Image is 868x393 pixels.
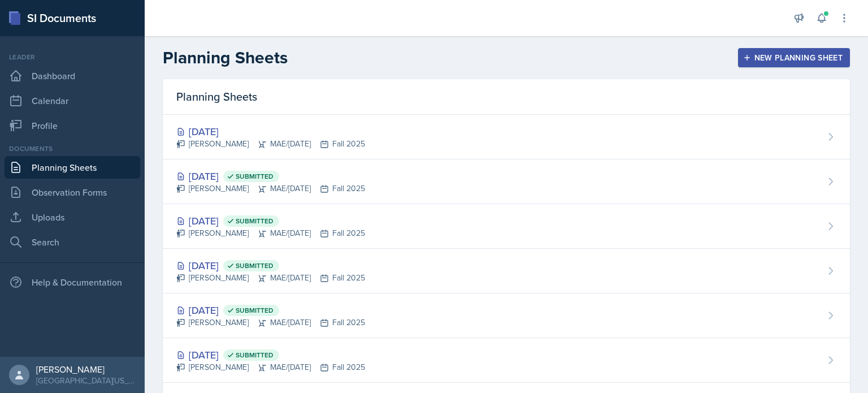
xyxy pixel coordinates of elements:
[163,79,850,115] div: Planning Sheets
[176,124,365,139] div: [DATE]
[5,271,140,293] div: Help & Documentation
[163,204,850,249] a: [DATE] Submitted [PERSON_NAME]MAE/[DATE]Fall 2025
[176,272,365,284] div: [PERSON_NAME] MAE/[DATE] Fall 2025
[176,138,365,150] div: [PERSON_NAME] MAE/[DATE] Fall 2025
[176,347,365,362] div: [DATE]
[163,159,850,204] a: [DATE] Submitted [PERSON_NAME]MAE/[DATE]Fall 2025
[36,364,136,375] div: [PERSON_NAME]
[5,231,140,253] a: Search
[176,227,365,239] div: [PERSON_NAME] MAE/[DATE] Fall 2025
[236,217,274,226] span: Submitted
[745,53,843,62] div: New Planning Sheet
[5,114,140,137] a: Profile
[236,306,274,315] span: Submitted
[36,375,136,386] div: [GEOGRAPHIC_DATA][US_STATE] in [GEOGRAPHIC_DATA]
[163,338,850,383] a: [DATE] Submitted [PERSON_NAME]MAE/[DATE]Fall 2025
[236,172,274,181] span: Submitted
[163,115,850,159] a: [DATE] [PERSON_NAME]MAE/[DATE]Fall 2025
[236,261,274,270] span: Submitted
[176,213,365,228] div: [DATE]
[236,351,274,360] span: Submitted
[5,64,140,87] a: Dashboard
[176,303,365,318] div: [DATE]
[738,48,850,67] button: New Planning Sheet
[163,47,288,68] h2: Planning Sheets
[176,317,365,329] div: [PERSON_NAME] MAE/[DATE] Fall 2025
[163,249,850,293] a: [DATE] Submitted [PERSON_NAME]MAE/[DATE]Fall 2025
[176,361,365,373] div: [PERSON_NAME] MAE/[DATE] Fall 2025
[176,183,365,195] div: [PERSON_NAME] MAE/[DATE] Fall 2025
[5,156,140,179] a: Planning Sheets
[5,144,140,154] div: Documents
[5,89,140,112] a: Calendar
[5,206,140,228] a: Uploads
[163,293,850,338] a: [DATE] Submitted [PERSON_NAME]MAE/[DATE]Fall 2025
[176,258,365,273] div: [DATE]
[5,52,140,62] div: Leader
[176,169,365,184] div: [DATE]
[5,181,140,204] a: Observation Forms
